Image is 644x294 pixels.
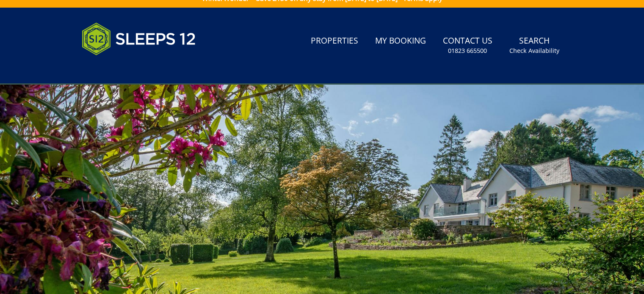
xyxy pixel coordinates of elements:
[77,65,166,72] iframe: Customer reviews powered by Trustpilot
[372,32,429,51] a: My Booking
[307,32,362,51] a: Properties
[448,47,487,55] small: 01823 665500
[506,32,563,59] a: SearchCheck Availability
[509,47,559,55] small: Check Availability
[439,32,496,59] a: Contact Us01823 665500
[82,18,196,60] img: Sleeps 12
